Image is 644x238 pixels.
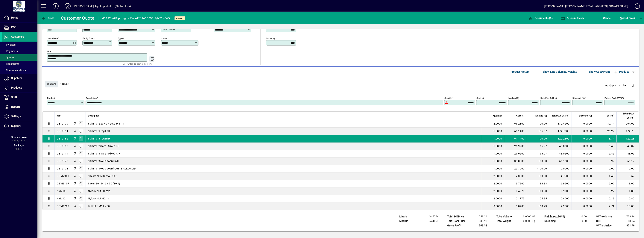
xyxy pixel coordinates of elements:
[2,54,37,61] a: Quotes
[493,122,502,125] span: 2.0000
[552,137,569,140] div: 122.2800
[527,202,549,210] td: 153.93
[57,174,69,178] div: GBVI2909
[2,102,37,112] a: Reports
[493,174,502,178] span: 2.0000
[57,189,66,193] div: NYM16
[72,129,77,133] span: Ashburton
[88,197,110,200] span: Nylock Nut -12mm
[57,129,68,133] div: GB19181
[4,62,19,65] span: Backorders
[47,81,56,87] span: Close
[527,157,549,165] td: 100.00
[594,120,616,128] td: 39.74
[397,214,420,219] td: Margin
[57,167,68,170] div: GB19171
[508,97,519,99] mat-label: Markup (%)
[527,172,549,180] td: 100.00
[86,97,97,99] mat-label: Description
[552,129,569,133] div: 174.7800
[504,143,527,150] td: 25.9200
[57,144,68,148] div: GB19113
[594,135,616,143] td: 18.34
[72,204,77,208] span: Ashburton
[74,3,131,9] div: [PERSON_NAME] Agri-Imports Ltd (NZ Tractors)
[420,219,442,223] td: 94.46 %
[572,180,594,187] td: 0.0000
[616,150,639,157] td: 43.02
[72,122,77,126] span: Ashburton
[616,187,639,195] td: 1.80
[397,219,420,223] td: Markup
[444,97,452,99] mat-label: Quantity
[504,202,527,210] td: 0.8900
[493,159,502,163] span: 1.0000
[527,150,549,157] td: 65.97
[572,165,594,172] td: 0.0000
[11,26,16,29] span: POS
[420,214,442,219] td: 48.57 %
[594,143,616,150] td: 6.45
[552,204,569,208] div: 2.2600
[528,17,553,20] span: Documents (0)
[618,15,637,22] button: Save & Email
[504,157,527,165] td: 33.0600
[4,50,18,53] span: Payments
[11,77,22,80] span: Suppliers
[569,214,591,219] td: 0.00
[504,187,527,195] td: 0.4275
[2,83,37,93] a: Products
[118,37,123,40] mat-label: Type
[4,69,26,72] span: Communications
[552,182,569,185] div: 6.9500
[594,223,617,228] td: GST inclusive
[11,136,27,139] span: Financial Year
[2,61,37,67] a: Backorders
[72,137,77,141] span: Ashburton
[603,15,611,21] span: Cancel
[527,143,549,150] td: 65.97
[57,182,69,185] div: GBVI3107
[572,202,594,210] td: 0.0000
[72,181,77,186] span: Ashburton
[517,214,540,219] td: 0.0000 M³
[88,144,120,148] span: Skimmer Share - Mixed L/H
[42,77,639,91] div: Product
[47,37,58,40] mat-label: Quote date
[504,150,527,157] td: 25.9200
[45,81,58,87] button: Close
[527,187,549,195] td: 110.53
[594,195,616,202] td: 0.12
[2,13,37,22] a: Home
[527,120,549,128] td: 100.00
[560,15,585,22] button: Custom Fields
[88,137,110,140] span: Skimmer Frog R/H
[552,167,569,170] div: 0.0000
[41,17,54,20] span: Back
[88,182,120,185] span: Shear Bolt M16 x 50 (10.9)
[612,68,631,75] button: Product
[72,196,77,201] span: Ashburton
[493,152,502,155] span: 1.0000
[527,180,549,187] td: 86.83
[516,114,524,118] span: Cost ($)
[14,144,24,147] span: Package
[493,204,502,208] span: 8.0000
[579,114,592,118] span: Discount (%)
[11,115,21,118] span: Settings
[37,15,58,22] app-page-header-button: Back
[88,204,110,208] span: Bolt TFE M11 x 30
[504,135,527,143] td: 61.1400
[594,180,616,187] td: 2.09
[2,93,37,102] a: Staff
[617,214,639,219] td: 758.24
[57,159,68,163] div: GB19172
[88,122,125,125] span: Skimmer Leg 40 x 20 x 345 mm
[616,128,639,135] td: 174.78
[594,172,616,180] td: 1.43
[604,97,624,99] mat-label: Extend excl GST ($)
[2,112,37,121] a: Settings
[469,223,492,228] td: 368.31
[88,114,99,118] span: Description
[2,42,37,48] a: Invoices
